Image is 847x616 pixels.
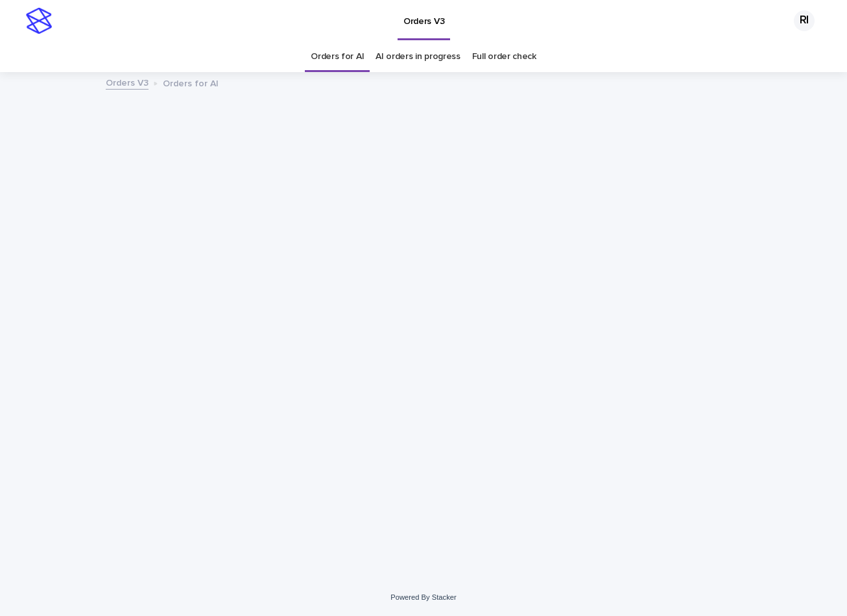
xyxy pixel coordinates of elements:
p: Orders for AI [163,75,219,90]
a: Full order check [472,42,536,72]
a: Orders V3 [106,75,149,90]
div: RI [794,10,815,31]
img: stacker-logo-s-only.png [26,8,52,34]
a: AI orders in progress [376,42,460,72]
a: Orders for AI [311,42,364,72]
a: Powered By Stacker [390,593,456,601]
